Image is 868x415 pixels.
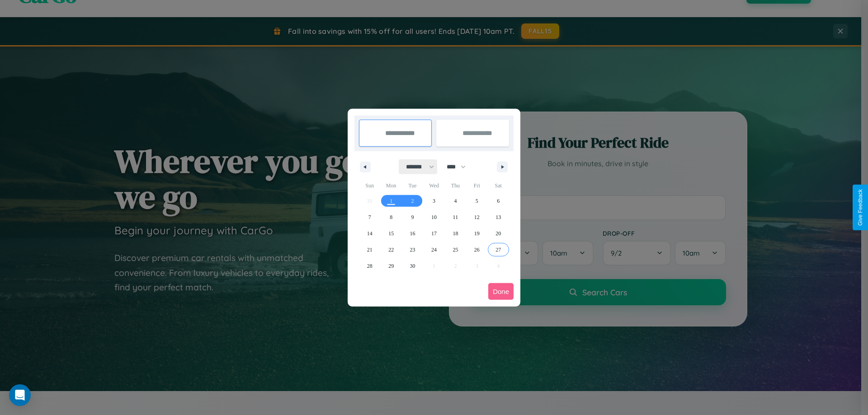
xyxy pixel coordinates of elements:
button: 5 [466,193,487,209]
button: 25 [445,242,466,258]
span: 15 [388,225,394,242]
button: 18 [445,225,466,242]
span: Fri [466,178,487,193]
span: 1 [390,193,392,209]
span: Tue [402,178,423,193]
span: 14 [367,225,373,242]
span: 9 [411,209,414,225]
span: 5 [476,193,478,209]
span: Mon [380,178,401,193]
span: 28 [367,258,373,274]
button: 24 [423,242,444,258]
span: 18 [453,225,458,242]
button: 29 [380,258,401,274]
span: 22 [388,242,394,258]
button: 6 [488,193,509,209]
span: 3 [433,193,435,209]
button: 13 [488,209,509,225]
button: 30 [402,258,423,274]
span: 8 [390,209,392,225]
button: 28 [359,258,380,274]
button: Done [488,283,514,300]
button: 8 [380,209,401,225]
span: 25 [453,242,458,258]
button: 10 [423,209,444,225]
span: 21 [367,242,373,258]
span: 20 [495,225,501,242]
span: 26 [474,242,480,258]
span: 30 [410,258,415,274]
button: 1 [380,193,401,209]
button: 2 [402,193,423,209]
button: 7 [359,209,380,225]
button: 16 [402,225,423,242]
span: 12 [474,209,480,225]
span: 11 [453,209,458,225]
button: 21 [359,242,380,258]
button: 22 [380,242,401,258]
button: 14 [359,225,380,242]
span: Sun [359,178,380,193]
button: 11 [445,209,466,225]
span: 17 [431,225,437,242]
span: 10 [431,209,437,225]
button: 23 [402,242,423,258]
span: 7 [368,209,371,225]
span: 24 [431,242,437,258]
span: 13 [495,209,501,225]
button: 3 [423,193,444,209]
button: 17 [423,225,444,242]
button: 27 [488,242,509,258]
span: 19 [474,225,480,242]
span: Wed [423,178,444,193]
span: 6 [497,193,500,209]
button: 9 [402,209,423,225]
span: 23 [410,242,415,258]
span: 2 [411,193,414,209]
button: 19 [466,225,487,242]
button: 4 [445,193,466,209]
span: Thu [445,178,466,193]
button: 12 [466,209,487,225]
span: Sat [488,178,509,193]
span: 29 [388,258,394,274]
span: 4 [454,193,457,209]
button: 15 [380,225,401,242]
button: 20 [488,225,509,242]
div: Give Feedback [857,189,863,226]
span: 27 [495,242,501,258]
span: 16 [410,225,415,242]
button: 26 [466,242,487,258]
div: Open Intercom Messenger [9,384,31,406]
